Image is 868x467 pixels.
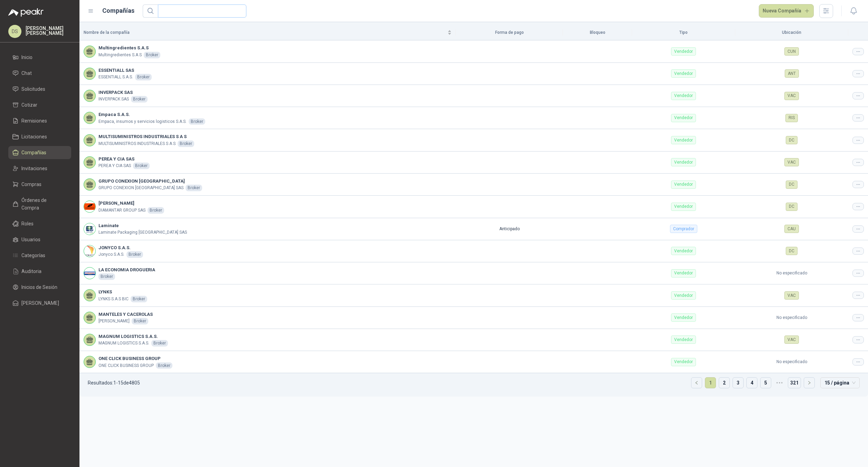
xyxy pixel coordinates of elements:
li: 1 [705,377,716,388]
span: left [695,381,699,385]
li: 5 páginas siguientes [774,377,785,388]
span: Cotizar [21,101,37,109]
b: INVERPACK SAS [98,89,148,96]
a: Usuarios [8,233,71,246]
div: tamaño de página [820,377,860,388]
th: Ubicación [735,25,848,40]
div: DC [786,247,798,255]
div: VAC [784,335,799,344]
span: Órdenes de Compra [21,196,65,212]
img: Company Logo [84,267,95,279]
p: DIAMANTAR GROUP SAS [98,207,145,214]
a: Invitaciones [8,162,71,175]
a: Compañías [8,146,71,159]
div: Vendedor [671,269,696,278]
div: DC [786,181,798,189]
div: Broker [126,251,143,258]
div: Broker [189,118,205,125]
a: Inicios de Sesión [8,281,71,294]
div: CAU [784,225,799,233]
span: Remisiones [21,117,47,125]
b: MULTISUMINISTROS INDUSTRIALES S A S [98,133,194,140]
li: 3 [733,377,744,388]
div: Vendedor [671,114,696,122]
b: JONYCO S.A.S. [98,244,143,251]
b: Multingredientes S.A.S [98,45,160,51]
div: VAC [784,291,799,300]
p: Anticipado [460,226,559,232]
p: GRUPO CONEXION [GEOGRAPHIC_DATA] SAS [98,185,183,191]
div: Vendedor [671,203,696,211]
span: ••• [774,377,785,388]
div: Vendedor [671,247,696,255]
h1: Compañías [102,6,134,16]
p: Empaca, insumos y servicios logisticos S.A.S. [98,118,187,125]
div: Vendedor [671,181,696,189]
a: Órdenes de Compra [8,194,71,214]
span: Auditoria [21,267,41,275]
span: Inicio [21,53,32,61]
b: LA ECONOMIA DROGUERIA [98,266,155,273]
p: [PERSON_NAME] [98,318,130,324]
span: Inicios de Sesión [21,283,57,291]
b: LYNKS [98,289,147,295]
div: Vendedor [671,47,696,56]
p: [PERSON_NAME] [PERSON_NAME] [26,26,71,36]
p: No especificado [739,270,844,276]
div: DS [8,25,21,38]
span: Nombre de la compañía [84,29,446,36]
div: Vendedor [671,136,696,144]
div: Broker [178,140,194,147]
p: No especificado [739,359,844,365]
div: Broker [151,340,168,347]
th: Forma de pago [456,25,563,40]
img: Company Logo [84,223,95,235]
li: Página siguiente [804,377,815,388]
span: Invitaciones [21,165,47,172]
b: GRUPO CONEXION [GEOGRAPHIC_DATA] [98,178,202,185]
p: INVERPACK SAS [98,96,129,103]
div: Broker [98,273,115,280]
a: 321 [788,378,801,388]
span: Solicitudes [21,85,45,93]
div: CUN [784,47,799,56]
p: Laminate Packaging [GEOGRAPHIC_DATA] SAS [98,229,187,236]
th: Bloqueo [563,25,632,40]
a: Roles [8,217,71,230]
b: [PERSON_NAME] [98,200,164,207]
li: 5 [760,377,771,388]
span: Compañías [21,149,46,156]
th: Tipo [632,25,735,40]
b: Empaca S.A.S. [98,111,205,118]
a: 2 [719,378,729,388]
a: 4 [747,378,757,388]
li: Página anterior [691,377,702,388]
p: Multingredientes S.A S [98,52,142,58]
span: Licitaciones [21,133,47,140]
div: Broker [148,207,164,214]
div: Broker [131,296,147,302]
b: ONE CLICK BUSINESS GROUP [98,355,172,362]
div: Vendedor [671,69,696,78]
img: Logo peakr [8,8,44,17]
li: 4 [746,377,757,388]
span: Compras [21,181,41,188]
div: DC [786,136,798,144]
div: Vendedor [671,158,696,166]
span: [PERSON_NAME] [21,299,59,307]
li: 321 [788,377,801,388]
span: Categorías [21,252,45,259]
button: Nueva Compañía [759,4,814,18]
a: 3 [733,378,743,388]
span: Roles [21,220,34,227]
a: Categorías [8,249,71,262]
div: Broker [132,318,148,324]
div: Vendedor [671,335,696,344]
div: Broker [144,52,160,58]
div: RIS [785,114,798,122]
button: left [691,378,702,388]
div: VAC [784,158,799,166]
p: PEREA Y CIA SAS [98,163,131,169]
button: right [804,378,814,388]
a: Remisiones [8,114,71,127]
